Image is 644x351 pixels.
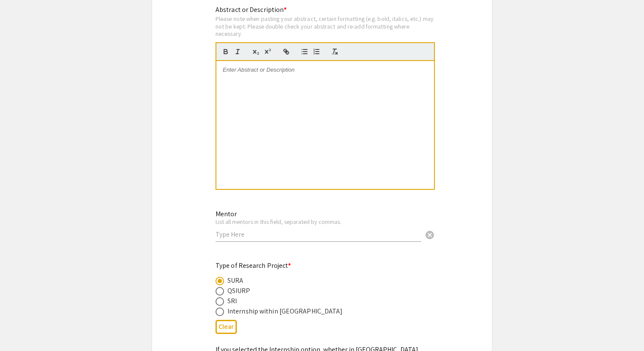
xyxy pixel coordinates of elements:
[227,296,237,306] div: SRI
[216,5,287,14] mat-label: Abstract or Description
[216,320,237,334] button: Clear
[216,230,421,239] input: Type Here
[6,313,36,345] iframe: Chat
[216,15,435,38] div: Please note when pasting your abstract, certain formatting (e.g. bold, italics, etc.) may not be ...
[227,276,243,286] div: SURA
[216,261,291,270] mat-label: Type of Research Project
[227,286,250,296] div: QSIURP
[216,218,421,226] div: List all mentors in this field, separated by commas.
[216,209,237,218] mat-label: Mentor
[227,306,343,316] div: Internship within [GEOGRAPHIC_DATA]
[425,230,435,240] span: cancel
[421,226,438,243] button: Clear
